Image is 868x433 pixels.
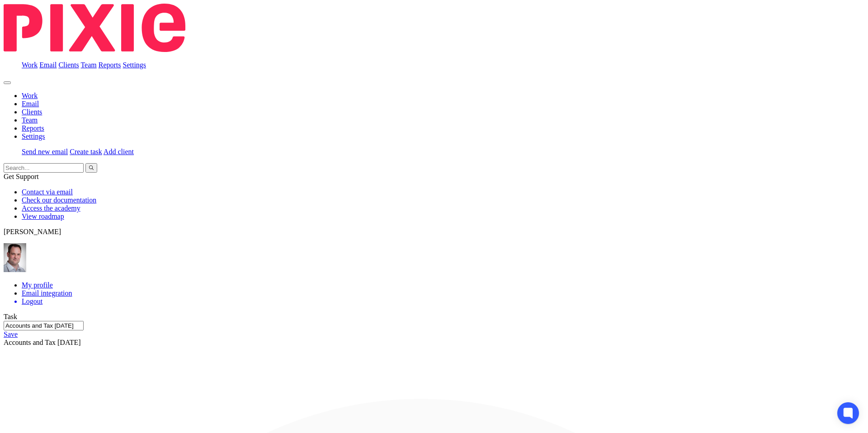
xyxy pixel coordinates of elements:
a: Save [4,330,18,338]
a: Settings [22,132,45,140]
a: Work [22,92,38,99]
button: Search [85,163,97,173]
a: Add client [104,148,134,155]
a: Email [22,100,39,108]
a: Contact via email [22,188,73,196]
div: Accounts and Tax [DATE] [4,339,864,347]
a: My profile [22,281,53,289]
a: Clients [58,61,79,69]
a: Work [22,61,38,69]
label: Task [4,313,17,320]
a: Access the academy [22,204,80,212]
a: Send new email [22,148,68,155]
img: Pixie [4,4,185,52]
a: Settings [123,61,146,69]
img: Munro%20Partners-3202.jpg [4,243,26,272]
a: View roadmap [22,212,64,220]
a: Team [80,61,96,69]
span: Get Support [4,173,39,180]
a: Team [22,116,38,124]
a: Check our documentation [22,196,96,204]
a: Reports [99,61,121,69]
a: Logout [22,297,864,306]
p: [PERSON_NAME] [4,228,864,236]
div: Accounts and Tax 31 Jan 2025 [4,321,864,347]
a: Clients [22,108,42,116]
span: Logout [22,297,42,305]
a: Email [39,61,57,69]
input: Search [4,163,84,173]
a: Email integration [22,289,72,297]
a: Reports [22,124,44,132]
a: Create task [70,148,102,155]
